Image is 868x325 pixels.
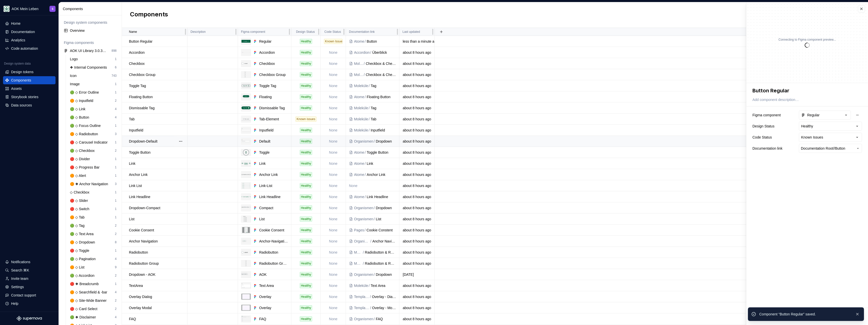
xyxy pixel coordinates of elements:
a: 🔴 ❖ Breadcrumb1 [68,280,119,288]
div: / [363,72,366,77]
span: Button [835,146,845,151]
div: Moleküle [354,117,368,122]
div: about 8 hours ago [400,172,434,177]
a: 🟢 ◇ Button4 [68,113,119,121]
div: 1 [115,124,117,128]
div: Floating Button [367,94,396,99]
p: Toggle Tag [129,83,146,88]
p: Code Status [324,30,341,34]
p: Figma component [241,30,265,34]
div: 1 [115,165,117,169]
div: Design system components [64,20,117,25]
a: ◇ Checkbox1 [68,188,119,196]
div: 1 [115,282,117,286]
div: Moleküle [354,61,363,66]
div: Moleküle [354,83,368,88]
div: Button [367,39,396,44]
div: 1 [115,174,117,178]
div: 🟢 ◇ Button [70,115,91,120]
a: 🟢 ❖ Disclaimer4 [68,313,119,321]
a: Code automation [3,44,56,52]
td: None [321,69,346,80]
div: 4 [115,290,117,294]
div: about 8 hours ago [400,183,434,188]
div: Components [11,78,31,83]
div: Healthy [300,72,312,77]
div: Design system data [4,62,31,66]
div: 3 [115,132,117,136]
p: Link Headline [129,194,150,199]
div: 2 [115,99,117,103]
div: 🟠 ◇ Dropdown [70,240,97,245]
img: Radiobutton [241,251,251,253]
div: about 8 hours ago [400,161,434,166]
div: Checkbox & Checkbox Group [366,72,396,77]
p: Button Regular [129,39,152,44]
label: Documentation link [752,146,782,151]
p: Anchor Link [129,172,148,177]
div: 6 [115,65,117,69]
img: Tab-Element [241,117,251,121]
div: Healthy [300,94,312,99]
a: 🟢 ◇ Link4 [68,105,119,113]
img: Overlay [241,294,251,300]
div: Invite team [11,276,28,281]
td: None [321,191,346,202]
div: about 8 hours ago [400,72,434,77]
div: 4 [115,107,117,111]
img: Compact [241,206,251,209]
a: 🟢 ◇ Pagination4 [68,255,119,263]
div: Link Headline [259,194,288,199]
div: Accordion [259,50,288,55]
div: 🔴 ◇ Divider [70,156,92,161]
div: 3 [115,182,117,186]
div: 1 [115,140,117,144]
td: None [321,80,346,91]
div: ❖ Internal Components [70,65,109,70]
img: Regular [241,40,251,43]
a: AOK UI Library 3.0.35 (adesso)898 [62,47,119,55]
div: Atome [354,172,364,177]
div: / [364,161,367,166]
img: Dismissable Tag [241,106,251,109]
a: 🟠 ◇ Alert1 [68,172,119,180]
div: Healthy [300,183,312,188]
div: Organismen [354,139,373,144]
div: / [370,50,372,55]
div: 🔴 ◇ Switch [70,206,91,211]
div: Analytics [11,38,25,43]
a: 🟠 ◇ Site-Wide Banner2 [68,296,119,305]
a: 🟠 ◇ Tab1 [68,213,119,221]
img: Accordion [241,52,251,53]
a: 🟢 ◇ Tag2 [68,222,119,230]
img: Anchor-Navigation [241,240,251,242]
img: Radiobutton Group [245,260,247,266]
div: 🟢 ◇ Focus Outline [70,123,103,128]
td: None [321,58,346,69]
span: Documentation Root / [801,146,834,151]
img: Checkbox [241,63,251,65]
span: / [834,146,835,151]
button: Contact support [3,291,56,299]
div: Design tokens [11,69,34,74]
div: Inputfield [259,128,288,133]
div: 🟢 ◇ Link [70,106,87,112]
img: Cookie Consent [242,227,250,233]
div: Toggle Button [367,150,396,155]
a: 🟠 ◇ Dropdown8 [68,238,119,246]
img: df5db9ef-aba0-4771-bf51-9763b7497661.png [4,6,10,12]
div: Healthy [300,172,312,177]
a: 🔴 ◇ Switch1 [68,205,119,213]
div: Notifications [11,259,30,264]
a: Design tokens [3,68,56,76]
img: List [243,216,249,222]
img: Checkbox Group [244,72,248,78]
div: Healthy [300,39,312,44]
img: Link [241,162,251,165]
div: 🟠 ◇ Tab [70,215,87,220]
div: about 8 hours ago [400,94,434,99]
a: Analytics [3,36,56,44]
div: Healthy [300,61,312,66]
p: Link List [129,183,142,188]
div: 🟠 ◇ Site-Wide Banner [70,298,109,303]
